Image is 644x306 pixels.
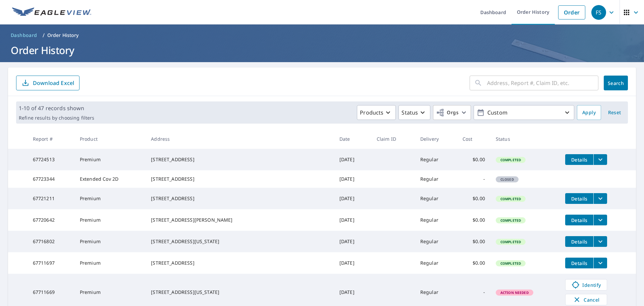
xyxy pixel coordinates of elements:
a: Dashboard [8,30,40,41]
p: 1-10 of 47 records shown [19,104,94,112]
td: $0.00 [457,209,490,231]
td: Premium [74,252,146,274]
td: Premium [74,149,146,170]
td: $0.00 [457,252,490,274]
li: / [43,31,45,39]
p: Custom [485,107,563,119]
td: Premium [74,209,146,231]
button: detailsBtn-67721211 [565,193,593,204]
span: Dashboard [11,32,37,39]
p: Refine results by choosing filters [19,115,94,121]
button: Download Excel [16,76,79,90]
h1: Order History [8,43,636,57]
button: Products [357,105,396,120]
td: 67716802 [28,231,74,252]
span: Completed [496,218,525,223]
div: [STREET_ADDRESS] [151,260,329,266]
span: Closed [496,177,518,182]
div: [STREET_ADDRESS] [151,176,329,182]
td: 67723344 [28,170,74,188]
button: Status [398,105,430,120]
td: [DATE] [334,209,371,231]
th: Address [146,129,334,149]
td: Premium [74,231,146,252]
nav: breadcrumb [8,30,636,41]
th: Delivery [415,129,457,149]
button: detailsBtn-67711697 [565,258,593,268]
td: 67711697 [28,252,74,274]
span: Details [569,260,589,266]
button: filesDropdownBtn-67724513 [593,154,607,165]
span: Identify [570,281,603,289]
th: Product [74,129,146,149]
td: [DATE] [334,252,371,274]
td: Premium [74,188,146,209]
span: Action Needed [496,290,533,295]
td: - [457,170,490,188]
img: EV Logo [12,7,91,17]
th: Status [490,129,560,149]
div: [STREET_ADDRESS][US_STATE] [151,238,329,245]
button: Reset [604,105,625,120]
span: Search [609,80,623,86]
button: Apply [577,105,601,120]
button: filesDropdownBtn-67721211 [593,193,607,204]
p: Products [360,108,383,117]
td: [DATE] [334,149,371,170]
td: Regular [415,209,457,231]
td: [DATE] [334,231,371,252]
span: Completed [496,239,525,244]
div: [STREET_ADDRESS][US_STATE] [151,289,329,296]
span: Details [569,238,589,245]
th: Claim ID [371,129,415,149]
div: [STREET_ADDRESS][PERSON_NAME] [151,217,329,223]
span: Details [569,195,589,202]
span: Cancel [572,296,600,304]
div: [STREET_ADDRESS] [151,195,329,202]
td: $0.00 [457,188,490,209]
span: Details [569,217,589,223]
span: Orgs [436,108,459,117]
input: Address, Report #, Claim ID, etc. [487,74,598,92]
td: 67724513 [28,149,74,170]
td: [DATE] [334,188,371,209]
button: Cancel [565,294,607,305]
td: 67720642 [28,209,74,231]
th: Date [334,129,371,149]
td: Regular [415,231,457,252]
div: FS [591,5,606,20]
td: 67721211 [28,188,74,209]
button: filesDropdownBtn-67720642 [593,215,607,225]
button: detailsBtn-67720642 [565,215,593,225]
td: Extended Cov 2D [74,170,146,188]
span: Reset [606,108,623,117]
button: detailsBtn-67724513 [565,154,593,165]
th: Cost [457,129,490,149]
span: Details [569,157,589,163]
td: $0.00 [457,149,490,170]
p: Download Excel [33,79,74,87]
td: Regular [415,252,457,274]
td: [DATE] [334,170,371,188]
a: Order [558,5,585,19]
span: Completed [496,196,525,201]
button: Custom [474,105,574,120]
td: $0.00 [457,231,490,252]
button: Search [604,76,628,90]
a: Identify [565,279,607,291]
span: Completed [496,158,525,162]
span: Apply [582,108,596,117]
button: filesDropdownBtn-67711697 [593,258,607,268]
p: Order History [47,32,79,39]
p: Status [401,108,418,117]
button: detailsBtn-67716802 [565,236,593,247]
th: Report # [28,129,74,149]
div: [STREET_ADDRESS] [151,156,329,163]
td: Regular [415,149,457,170]
td: Regular [415,188,457,209]
td: Regular [415,170,457,188]
button: filesDropdownBtn-67716802 [593,236,607,247]
button: Orgs [433,105,471,120]
span: Completed [496,261,525,266]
